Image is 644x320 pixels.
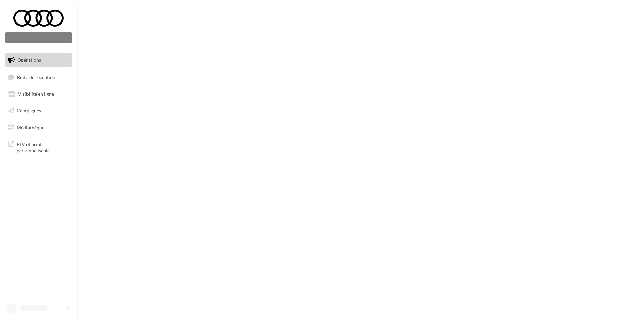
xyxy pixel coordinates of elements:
a: Campagnes [4,104,73,118]
a: Médiathèque [4,121,73,135]
a: Boîte de réception [4,70,73,84]
div: Nouvelle campagne [5,32,72,43]
span: Médiathèque [17,124,44,130]
a: Visibilité en ligne [4,87,73,101]
a: Opérations [4,53,73,67]
span: PLV et print personnalisable [17,140,69,154]
span: Visibilité en ligne [18,91,54,97]
span: Campagnes [17,108,41,113]
span: Opérations [17,57,41,63]
a: PLV et print personnalisable [4,137,73,157]
span: Boîte de réception [17,74,55,80]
